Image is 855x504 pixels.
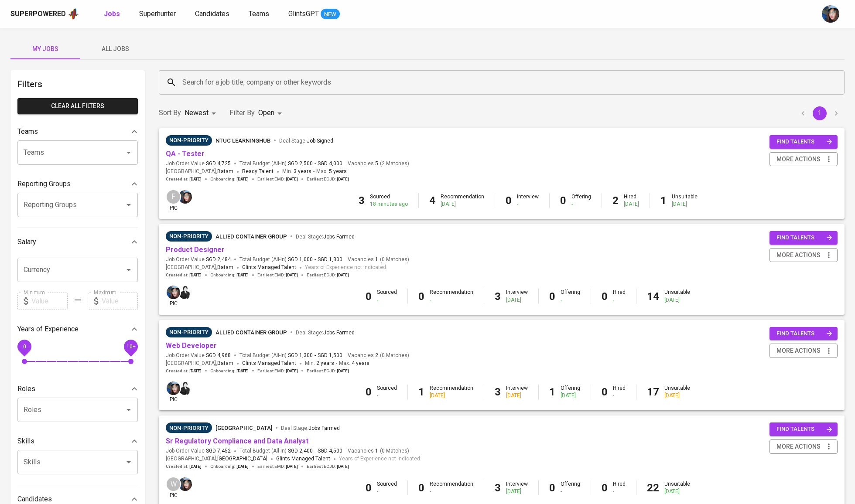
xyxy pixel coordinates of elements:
button: find talents [769,422,838,436]
div: [DATE] [664,488,690,495]
span: Superhunter [139,10,176,18]
div: Pending Client’s Feedback, Sufficient Talents in Pipeline [166,327,212,337]
b: 14 [647,290,659,303]
div: - [517,201,539,208]
div: Pending Client’s Feedback [166,231,212,242]
div: Hired [624,193,639,208]
div: Unsuitable [664,480,690,495]
b: 4 [429,194,435,207]
button: page 1 [813,106,827,120]
button: Open [123,404,135,416]
div: - [613,488,626,495]
div: pic [166,189,181,212]
div: - [571,201,591,208]
span: Onboarding : [210,272,249,278]
b: 0 [418,290,424,303]
div: - [430,296,473,304]
div: Recommendation [430,480,473,495]
span: GlintsGPT [288,10,319,18]
span: SGD 7,452 [206,447,231,455]
div: Sourced [370,193,408,208]
a: Web Developer [166,341,217,350]
div: Open [258,105,285,121]
div: [DATE] [624,201,639,208]
a: GlintsGPT NEW [288,9,340,20]
span: Vacancies ( 0 Matches ) [348,447,409,455]
span: - [315,447,316,455]
div: [DATE] [441,201,484,208]
span: [DATE] [236,176,249,182]
p: Skills [17,436,34,446]
span: 1 [374,447,378,455]
span: [GEOGRAPHIC_DATA] , [166,359,233,368]
span: 1 [374,256,378,263]
span: Jobs Farmed [308,425,340,431]
button: more actions [769,248,838,262]
span: Deal Stage : [296,330,355,336]
div: Recommendation [441,193,484,208]
div: [DATE] [506,392,528,399]
span: Min. [282,168,311,174]
span: Teams [249,10,269,18]
span: Created at : [166,176,202,182]
h6: Filters [17,77,138,91]
span: Ready Talent [242,168,274,174]
div: Salary [17,233,138,251]
p: Roles [17,384,35,394]
a: Jobs [104,9,122,20]
span: 3 years [294,168,311,174]
a: Superpoweredapp logo [10,7,79,20]
div: Hired [613,289,626,303]
span: [DATE] [286,463,298,470]
span: - [315,352,316,359]
p: Salary [17,237,36,247]
button: Open [123,264,135,276]
span: Non-Priority [166,232,212,241]
span: SGD 2,400 [288,447,313,455]
div: - [377,296,397,304]
a: QA - Tester [166,150,205,158]
button: Clear All filters [17,98,138,114]
b: 0 [418,482,424,494]
p: Filter By [229,108,255,118]
b: 0 [366,290,372,303]
div: Interview [506,480,528,495]
img: diazagista@glints.com [167,381,180,395]
div: - [377,488,397,495]
span: Vacancies ( 0 Matches ) [348,352,409,359]
div: Sourced [377,385,397,399]
span: SGD 2,484 [206,256,231,263]
span: Total Budget (All-In) [239,447,342,455]
span: Earliest ECJD : [307,463,349,470]
span: [DATE] [189,272,202,278]
span: [DATE] [236,463,249,470]
b: 1 [418,386,424,398]
span: Glints Managed Talent [242,264,296,270]
div: - [561,296,580,304]
img: diazagista@glints.com [167,286,180,299]
span: Job Order Value [166,447,231,455]
span: Deal Stage : [281,425,340,431]
span: 4 years [352,360,369,366]
div: Sufficient Talents in Pipeline [166,422,212,433]
span: SGD 4,000 [318,160,342,167]
div: - [377,392,397,399]
img: medwi@glints.com [178,286,192,299]
div: Newest [185,105,219,121]
span: [DATE] [337,176,349,182]
button: find talents [769,231,838,245]
span: Batam [217,359,233,368]
div: Reporting Groups [17,175,138,193]
span: SGD 4,500 [318,447,342,455]
b: 0 [602,386,608,398]
span: SGD 4,968 [206,352,231,359]
span: NTUC LearningHub [215,137,270,144]
span: find talents [776,233,832,243]
div: Roles [17,380,138,398]
span: Onboarding : [210,368,249,374]
div: W [166,477,181,492]
div: Offering [561,385,580,399]
span: Min. [305,360,334,366]
p: Reporting Groups [17,179,71,189]
span: Vacancies ( 0 Matches ) [348,256,409,263]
